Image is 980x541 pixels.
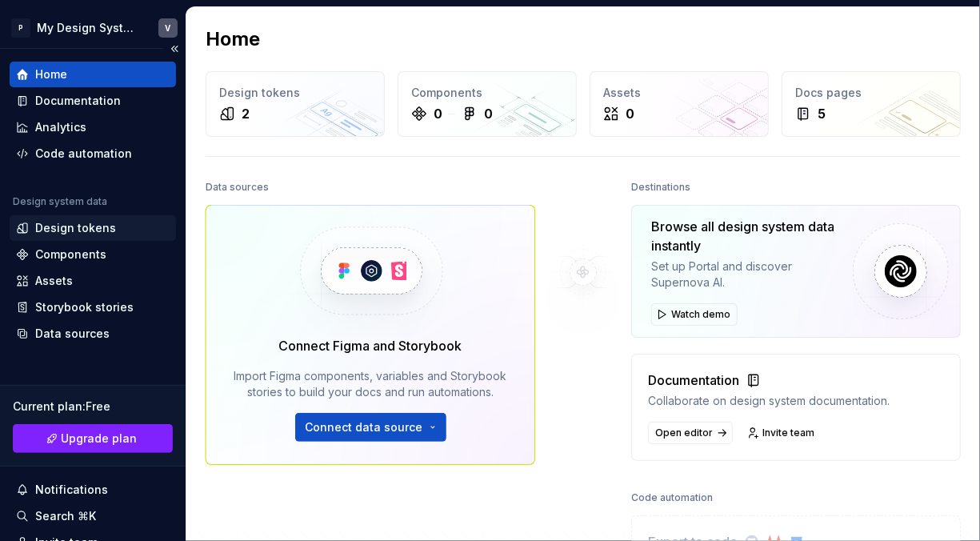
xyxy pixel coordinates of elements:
a: Storybook stories [10,295,176,320]
a: Design tokens2 [206,71,385,137]
button: Search ⌘K [10,503,176,529]
a: Data sources [10,321,176,347]
div: P [11,18,30,38]
div: Search ⌘K [35,508,96,524]
span: Invite team [762,427,814,439]
div: Import Figma components, variables and Storybook stories to build your docs and run automations. [229,368,512,400]
div: Components [35,246,106,262]
button: Collapse sidebar [163,38,186,60]
div: 0 [434,104,442,123]
div: Data sources [206,176,269,198]
div: Docs pages [795,85,947,101]
div: Collaborate on design system documentation. [648,393,890,409]
button: Watch demo [651,303,738,326]
a: Docs pages5 [782,71,961,137]
div: Code automation [631,487,713,509]
div: 2 [242,104,250,123]
div: 0 [484,104,493,123]
div: Notifications [35,482,108,498]
button: Connect data source [295,413,446,442]
span: Upgrade plan [62,431,138,447]
span: Open editor [655,427,713,439]
div: V [166,22,171,34]
span: Connect data source [306,419,423,435]
div: Connect Figma and Storybook [279,336,462,355]
div: Home [35,66,67,82]
div: Current plan : Free [13,399,173,415]
div: Browse all design system data instantly [651,217,840,255]
div: Assets [603,85,755,101]
a: Components [10,242,176,267]
div: Assets [35,273,73,289]
div: Data sources [35,326,110,342]
a: Analytics [10,114,176,140]
a: Assets [10,268,176,294]
div: Analytics [35,119,86,135]
div: My Design System [37,20,139,36]
button: PMy Design SystemV [3,10,182,45]
div: 0 [626,104,634,123]
div: Documentation [648,371,890,390]
h2: Home [206,26,260,52]
div: 5 [818,104,826,123]
a: Documentation [10,88,176,114]
span: Watch demo [671,308,730,321]
a: Components00 [398,71,577,137]
div: Documentation [35,93,121,109]
div: Destinations [631,176,690,198]
a: Home [10,62,176,87]
div: Design system data [13,195,107,208]
div: Storybook stories [35,299,134,315]
a: Assets0 [590,71,769,137]
div: Design tokens [35,220,116,236]
div: Code automation [35,146,132,162]
div: Design tokens [219,85,371,101]
button: Notifications [10,477,176,503]
a: Open editor [648,422,733,444]
button: Upgrade plan [13,424,173,453]
div: Components [411,85,563,101]
a: Code automation [10,141,176,166]
div: Set up Portal and discover Supernova AI. [651,258,840,291]
a: Invite team [742,422,822,444]
a: Design tokens [10,215,176,241]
